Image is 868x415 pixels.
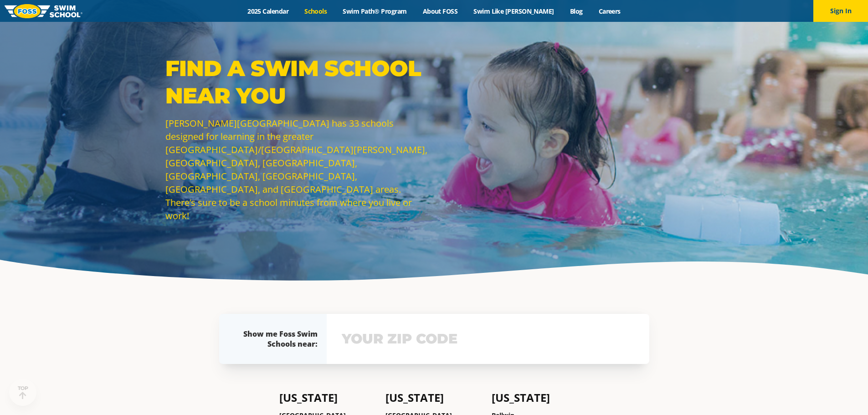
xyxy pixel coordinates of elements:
div: TOP [18,385,28,400]
p: [PERSON_NAME][GEOGRAPHIC_DATA] has 33 schools designed for learning in the greater [GEOGRAPHIC_DA... [165,117,430,222]
a: Blog [562,7,591,15]
p: Find a Swim School Near You [165,55,430,109]
h4: [US_STATE] [279,391,376,404]
h4: [US_STATE] [492,391,589,404]
a: Swim Path® Program [335,7,415,15]
a: Careers [591,7,628,15]
input: YOUR ZIP CODE [339,326,637,352]
img: FOSS Swim School Logo [5,4,82,18]
a: Schools [297,7,335,15]
a: About FOSS [415,7,466,15]
a: 2025 Calendar [240,7,297,15]
h4: [US_STATE] [385,391,483,404]
a: Swim Like [PERSON_NAME] [466,7,562,15]
div: Show me Foss Swim Schools near: [237,329,318,349]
